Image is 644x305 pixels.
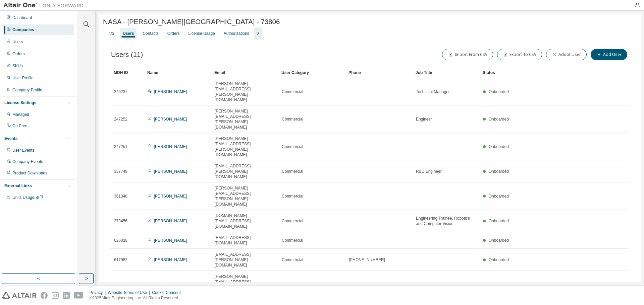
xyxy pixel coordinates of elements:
[114,169,127,174] span: 337749
[154,144,187,149] a: [PERSON_NAME]
[114,144,127,149] span: 247251
[214,67,276,78] div: Email
[281,67,343,78] div: User Category
[282,194,303,199] span: Commercial
[497,49,542,60] button: Export To CSV
[489,169,509,174] span: Onboarded
[348,67,410,78] div: Phone
[416,89,450,94] span: Technical Manager
[282,257,303,262] span: Commercial
[282,144,303,149] span: Commercial
[12,27,34,32] div: Companies
[103,18,280,26] span: NASA - [PERSON_NAME][GEOGRAPHIC_DATA] - 73806
[123,31,134,36] div: Users
[349,257,385,262] span: [PHONE_NUMBER]
[147,67,209,78] div: Name
[111,51,143,59] span: Users (11)
[489,89,509,94] span: Onboarded
[2,292,37,299] img: altair_logo.svg
[114,218,127,224] span: 373456
[282,282,303,287] span: Commercial
[282,238,303,243] span: Commercial
[215,213,276,229] span: [DOMAIN_NAME][EMAIL_ADDRESS][DOMAIN_NAME]
[154,89,187,94] a: [PERSON_NAME]
[114,282,127,287] span: 361266
[41,292,48,299] img: facebook.svg
[154,257,187,262] a: [PERSON_NAME]
[215,108,276,130] span: [PERSON_NAME][EMAIL_ADDRESS][PERSON_NAME][DOMAIN_NAME]
[114,117,127,122] span: 247252
[12,63,23,69] div: SKUs
[224,31,249,36] div: Authorizations
[4,183,32,188] div: External Links
[483,67,588,78] div: Status
[215,136,276,157] span: [PERSON_NAME][EMAIL_ADDRESS][PERSON_NAME][DOMAIN_NAME]
[74,292,84,299] img: youtube.svg
[416,216,477,226] span: Engineering Trainee, Robotics and Computer Vision
[12,170,47,176] div: Product Downloads
[152,290,184,295] div: Cookie Consent
[12,112,29,117] div: Managed
[12,123,29,129] div: On Prem
[489,257,509,262] span: Onboarded
[546,49,587,60] button: Adopt User
[12,148,34,153] div: User Events
[114,89,127,94] span: 246237
[282,89,303,94] span: Commercial
[114,238,127,243] span: 626028
[215,81,276,102] span: [PERSON_NAME][EMAIL_ADDRESS][PERSON_NAME][DOMAIN_NAME]
[90,295,185,301] p: © 2025 Altair Engineering, Inc. All Rights Reserved.
[12,195,43,200] span: Units Usage BI
[154,194,187,199] a: [PERSON_NAME]
[215,252,276,268] span: [EMAIL_ADDRESS][PERSON_NAME][DOMAIN_NAME]
[416,67,477,78] div: Job Title
[489,238,509,243] span: Onboarded
[107,31,114,36] div: Info
[12,51,25,57] div: Orders
[282,218,303,224] span: Commercial
[154,238,187,243] a: [PERSON_NAME]
[215,185,276,207] span: [PERSON_NAME][EMAIL_ADDRESS][PERSON_NAME][DOMAIN_NAME]
[4,136,17,141] div: Events
[12,15,32,20] div: Dashboard
[63,292,70,299] img: linkedin.svg
[143,31,158,36] div: Contacts
[114,67,142,78] div: MDH ID
[154,117,187,122] a: [PERSON_NAME]
[215,274,276,295] span: [PERSON_NAME][EMAIL_ADDRESS][PERSON_NAME][DOMAIN_NAME]
[489,117,509,122] span: Onboarded
[489,194,509,199] span: Onboarded
[215,235,276,246] span: [EMAIL_ADDRESS][DOMAIN_NAME]
[114,194,127,199] span: 361348
[489,144,509,149] span: Onboarded
[188,31,215,36] div: License Usage
[12,75,34,81] div: User Profile
[282,169,303,174] span: Commercial
[12,39,23,45] div: Users
[489,219,509,223] span: Onboarded
[591,49,627,60] button: Add User
[4,100,36,105] div: License Settings
[3,2,87,9] img: Altair One
[52,292,59,299] img: instagram.svg
[416,169,442,174] span: R&D Engineer
[108,290,152,295] div: Website Terms of Use
[416,117,432,122] span: Engineer
[282,117,303,122] span: Commercial
[154,169,187,174] a: [PERSON_NAME]
[442,49,493,60] button: Import From CSV
[154,219,187,223] a: [PERSON_NAME]
[12,87,42,93] div: Company Profile
[215,163,276,179] span: [EMAIL_ADDRESS][PERSON_NAME][DOMAIN_NAME]
[167,31,180,36] div: Orders
[12,159,43,164] div: Company Events
[90,290,108,295] div: Privacy
[114,257,127,262] span: 617982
